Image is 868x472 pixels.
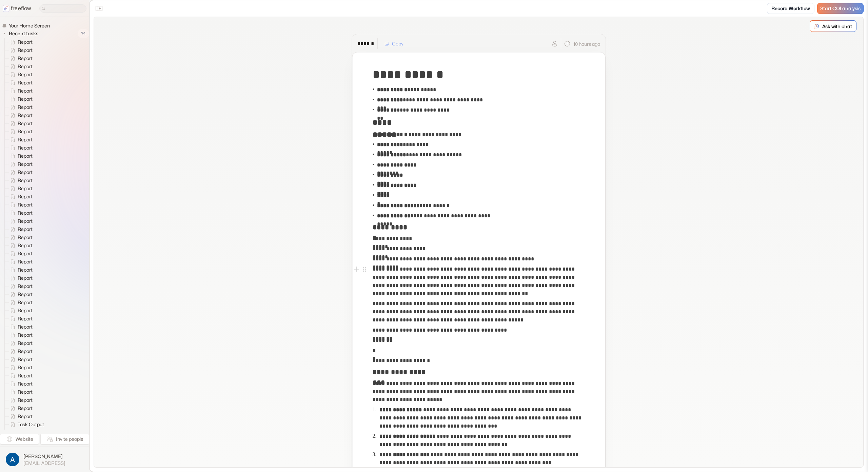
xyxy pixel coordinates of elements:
[7,30,40,37] span: Recent tasks
[16,104,35,111] span: Report
[16,136,35,143] span: Report
[5,307,35,315] a: Report
[16,364,35,371] span: Report
[5,380,35,388] a: Report
[16,283,35,290] span: Report
[767,3,814,14] a: Record Workflow
[16,323,35,330] span: Report
[16,177,35,184] span: Report
[16,47,35,54] span: Report
[16,201,35,208] span: Report
[5,331,35,339] a: Report
[820,6,861,12] span: Start COI analysis
[16,71,35,78] span: Report
[5,298,35,307] a: Report
[3,4,31,13] a: freeflow
[16,429,46,436] span: Task Output
[5,404,35,412] a: Report
[5,62,35,71] a: Report
[16,218,35,224] span: Report
[5,323,35,331] a: Report
[16,421,46,428] span: Task Output
[23,453,65,460] span: [PERSON_NAME]
[16,332,35,338] span: Report
[5,95,35,103] a: Report
[16,275,35,281] span: Report
[16,267,35,273] span: Report
[16,380,35,387] span: Report
[5,315,35,323] a: Report
[5,217,35,225] a: Report
[16,161,35,168] span: Report
[2,22,53,29] a: Your Home Screen
[817,3,864,14] a: Start COI analysis
[5,388,35,396] a: Report
[5,87,35,95] a: Report
[352,265,360,273] button: Add block
[78,29,89,38] span: 74
[5,225,35,233] a: Report
[5,168,35,176] a: Report
[16,356,35,363] span: Report
[16,307,35,314] span: Report
[360,265,369,273] button: Open block menu
[16,153,35,159] span: Report
[5,339,35,347] a: Report
[5,127,35,136] a: Report
[16,210,35,216] span: Report
[16,413,35,420] span: Report
[5,233,35,241] a: Report
[5,363,35,372] a: Report
[5,282,35,290] a: Report
[16,372,35,379] span: Report
[16,291,35,298] span: Report
[5,38,35,46] a: Report
[6,453,19,466] img: profile
[5,250,35,258] a: Report
[5,152,35,160] a: Report
[4,451,85,468] button: [PERSON_NAME][EMAIL_ADDRESS]
[16,79,35,86] span: Report
[94,3,104,14] button: Close the sidebar
[16,340,35,347] span: Report
[5,46,35,54] a: Report
[16,348,35,355] span: Report
[16,63,35,70] span: Report
[380,38,408,49] button: Copy
[5,274,35,282] a: Report
[16,397,35,404] span: Report
[5,71,35,79] a: Report
[5,396,35,404] a: Report
[5,160,35,168] a: Report
[5,103,35,111] a: Report
[16,120,35,127] span: Report
[5,184,35,193] a: Report
[5,412,35,420] a: Report
[40,434,89,445] button: Invite people
[16,185,35,192] span: Report
[5,420,47,429] a: Task Output
[5,144,35,152] a: Report
[7,22,52,29] span: Your Home Screen
[16,193,35,200] span: Report
[5,355,35,363] a: Report
[5,54,35,62] a: Report
[5,111,35,119] a: Report
[16,250,35,257] span: Report
[5,241,35,250] a: Report
[5,290,35,298] a: Report
[16,299,35,306] span: Report
[573,40,600,47] p: 10 hours ago
[5,258,35,266] a: Report
[16,234,35,241] span: Report
[16,96,35,102] span: Report
[5,266,35,274] a: Report
[5,201,35,209] a: Report
[2,29,41,38] button: Recent tasks
[5,119,35,127] a: Report
[16,405,35,412] span: Report
[5,79,35,87] a: Report
[16,112,35,119] span: Report
[16,226,35,233] span: Report
[5,176,35,184] a: Report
